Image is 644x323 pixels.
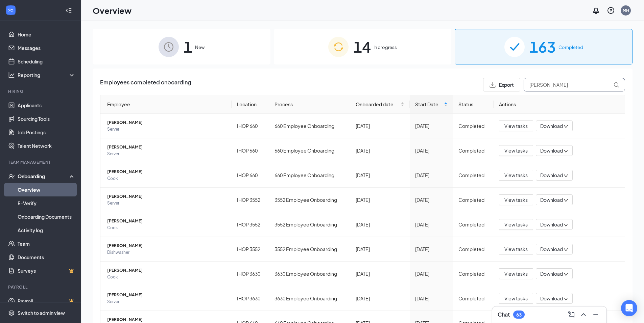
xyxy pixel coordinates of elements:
[592,6,600,15] svg: Notifications
[107,175,226,182] span: Cook
[415,196,448,204] div: [DATE]
[353,35,371,58] span: 14
[499,219,533,230] button: View tasks
[558,44,583,51] span: Completed
[18,112,75,126] a: Sourcing Tools
[18,250,75,264] a: Documents
[564,223,568,227] span: down
[107,193,226,200] span: [PERSON_NAME]
[8,309,15,316] svg: Settings
[540,295,563,302] span: Download
[540,147,563,154] span: Download
[415,147,448,154] div: [DATE]
[499,82,514,87] span: Export
[356,196,404,204] div: [DATE]
[458,295,488,302] div: Completed
[18,41,75,55] a: Messages
[356,122,404,130] div: [DATE]
[107,292,226,298] span: [PERSON_NAME]
[107,249,226,256] span: Dishwasher
[499,194,533,205] button: View tasks
[18,210,75,223] a: Onboarding Documents
[564,149,568,154] span: down
[564,247,568,252] span: down
[18,196,75,210] a: E-Verify
[415,245,448,253] div: [DATE]
[232,114,269,138] td: IHOP 660
[540,270,563,277] span: Download
[8,284,74,290] div: Payroll
[93,5,132,16] h1: Overview
[356,101,399,108] span: Onboarded date
[8,72,15,78] svg: Analysis
[350,95,410,114] th: Onboarded date
[458,270,488,277] div: Completed
[504,221,528,228] span: View tasks
[107,267,226,274] span: [PERSON_NAME]
[374,44,397,51] span: In progress
[269,95,350,114] th: Process
[458,171,488,179] div: Completed
[458,196,488,204] div: Completed
[232,212,269,237] td: IHOP 3552
[415,171,448,179] div: [DATE]
[415,221,448,228] div: [DATE]
[504,245,528,253] span: View tasks
[232,188,269,212] td: IHOP 3552
[18,309,65,316] div: Switch to admin view
[356,270,404,277] div: [DATE]
[232,237,269,262] td: IHOP 3552
[499,293,533,304] button: View tasks
[232,138,269,163] td: IHOP 660
[232,163,269,188] td: IHOP 660
[504,196,528,204] span: View tasks
[504,270,528,277] span: View tasks
[65,7,72,14] svg: Collapse
[578,309,589,320] button: ChevronUp
[564,198,568,203] span: down
[499,268,533,279] button: View tasks
[269,114,350,138] td: 660 Employee Onboarding
[107,200,226,207] span: Server
[590,309,601,320] button: Minimize
[504,122,528,130] span: View tasks
[504,171,528,179] span: View tasks
[564,297,568,301] span: down
[498,311,510,318] h3: Chat
[540,123,563,130] span: Download
[356,221,404,228] div: [DATE]
[269,138,350,163] td: 660 Employee Onboarding
[579,311,588,319] svg: ChevronUp
[107,168,226,175] span: [PERSON_NAME]
[18,99,75,112] a: Applicants
[7,7,14,14] svg: WorkstreamLogo
[107,126,226,133] span: Server
[356,245,404,253] div: [DATE]
[269,163,350,188] td: 660 Employee Onboarding
[269,212,350,237] td: 3552 Employee Onboarding
[107,224,226,231] span: Cook
[18,223,75,237] a: Activity log
[516,312,522,318] div: 63
[269,262,350,286] td: 3630 Employee Onboarding
[100,78,191,91] span: Employees completed onboarding
[269,237,350,262] td: 3552 Employee Onboarding
[623,7,629,13] div: MH
[567,311,575,319] svg: ComposeMessage
[18,55,75,68] a: Scheduling
[483,78,520,91] button: Export
[564,173,568,178] span: down
[107,151,226,157] span: Server
[540,172,563,179] span: Download
[107,316,226,323] span: [PERSON_NAME]
[458,221,488,228] div: Completed
[107,242,226,249] span: [PERSON_NAME]
[458,245,488,253] div: Completed
[356,147,404,154] div: [DATE]
[566,309,577,320] button: ComposeMessage
[100,95,232,114] th: Employee
[18,72,76,78] div: Reporting
[18,139,75,153] a: Talent Network
[18,173,70,180] div: Onboarding
[232,95,269,114] th: Location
